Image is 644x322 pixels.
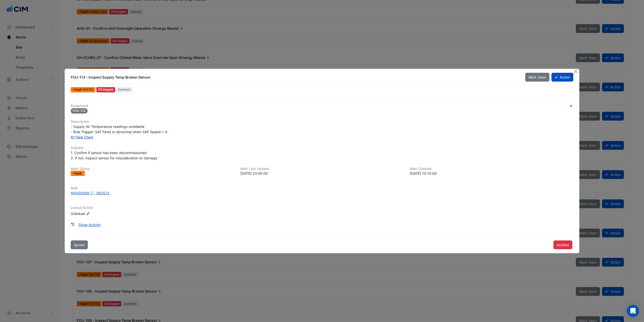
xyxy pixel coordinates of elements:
[86,212,90,216] fa-icon: Edit Linked Action
[410,171,573,176] div: [DATE] 10:15:00
[74,243,85,247] span: Ignore
[573,69,578,74] button: Close
[71,190,573,196] a: AHU00068-7 - 992523
[71,211,131,216] div: Unlinked
[75,220,104,229] button: Show Activity
[71,75,519,80] div: FCU-113 - Inspect Supply Temp Broken Sensor
[71,146,573,150] h6: Solution
[96,87,115,92] div: P2 Urgent
[116,87,133,92] span: Comfort
[71,167,234,171] h6: Alert Status
[71,151,157,160] span: 1. Confirm if sensor has been decommissioned 2. If not, inspect sensor for miscalibration or damage
[71,120,573,124] h6: Description
[240,167,404,171] h6: Alert Last Update
[71,124,168,134] span: - Supply Air Temperature readings unreliable - Rule Trigger: SAT fixed or abnormal when SAF Speed...
[71,186,573,190] h6: Rule
[71,135,93,139] a: View Chart
[74,172,83,175] span: Fault
[525,73,549,82] button: Mark Seen
[529,75,546,79] span: Mark Seen
[74,88,83,91] span: Fault
[627,305,639,317] div: Open Intercom Messenger
[71,206,573,210] h6: Linked Action
[240,171,404,176] div: [DATE] 23:45:00
[83,88,93,91] span: Mon 08-Sep-2025 23:45 IST
[71,190,109,196] div: AHU00068-7 - 992523
[551,73,573,82] button: Action
[71,240,88,249] button: Ignore
[553,240,572,249] button: Archive
[71,108,88,114] span: FCU-113
[71,104,573,108] h6: Equipment
[410,167,573,171] h6: Alert Created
